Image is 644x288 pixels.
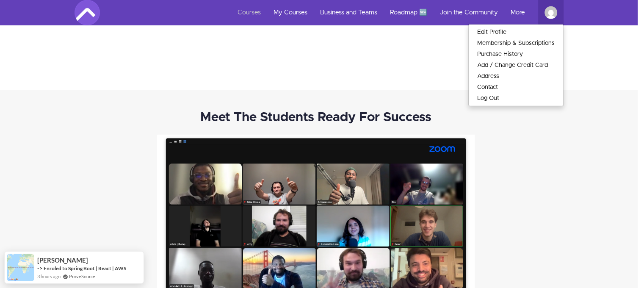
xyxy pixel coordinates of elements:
strong: Meet The Students Ready For Success [200,111,431,124]
span: 3 hours ago [37,273,61,280]
a: Address [469,71,563,82]
a: Contact [469,82,563,93]
a: Enroled to Spring Boot | React | AWS [44,265,126,272]
a: Add / Change Credit Card [469,60,563,71]
span: -> [37,265,43,271]
a: Log Out [469,93,563,104]
img: provesource social proof notification image [7,254,34,281]
span: [PERSON_NAME] [37,257,88,264]
a: Edit Profile [469,27,563,38]
a: ProveSource [69,273,95,280]
a: Membership & Subscriptions [469,38,563,49]
a: Purchase History [469,49,563,60]
img: haifachagwey@gmail.com [544,6,557,19]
